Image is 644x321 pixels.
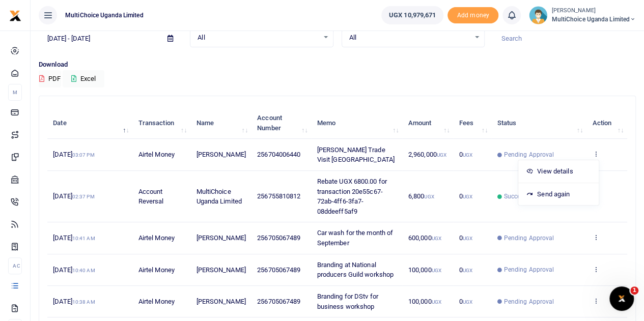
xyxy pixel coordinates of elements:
[408,266,441,274] span: 100,000
[257,151,300,158] span: 256704006440
[9,10,21,22] img: logo-small
[518,187,599,201] a: Send again
[9,11,21,19] a: logo-small logo-large logo-large
[408,298,441,305] span: 100,000
[459,298,472,305] span: 0
[61,11,148,20] span: MultiChoice Uganda Limited
[72,268,95,273] small: 10:40 AM
[53,151,94,158] span: [DATE]
[431,236,441,241] small: UGX
[504,265,554,274] span: Pending Approval
[529,6,547,24] img: profile-user
[377,6,447,24] li: Wallet ballance
[463,236,472,241] small: UGX
[47,107,132,139] th: Date: activate to sort column descending
[431,268,441,273] small: UGX
[8,257,22,274] li: Ac
[630,286,638,295] span: 1
[504,192,534,201] span: Successful
[453,107,491,139] th: Fees: activate to sort column ascending
[317,178,387,215] span: Rebate UGX 6800.00 for transaction 20e55c67-72ab-4ff6-3fa7-08ddeeff5af9
[447,11,498,18] a: Add money
[251,107,311,139] th: Account Number: activate to sort column ascending
[138,188,164,206] span: Account Reversal
[138,234,175,242] span: Airtel Money
[132,107,190,139] th: Transaction: activate to sort column ascending
[317,229,394,247] span: Car wash for the month of September
[72,152,95,158] small: 03:07 PM
[63,70,104,87] button: Excel
[311,107,402,139] th: Memo: activate to sort column ascending
[463,299,472,305] small: UGX
[317,261,394,279] span: Branding at National producers Guild workshop
[39,70,61,87] button: PDF
[447,7,498,24] li: Toup your wallet
[408,192,434,200] span: 6,800
[459,234,472,242] span: 0
[196,298,245,305] span: [PERSON_NAME]
[491,107,586,139] th: Status: activate to sort column ascending
[518,164,599,179] a: View details
[39,30,159,47] input: select period
[8,84,22,101] li: M
[389,10,436,20] span: UGX 10,979,671
[72,236,95,241] small: 10:41 AM
[408,234,441,242] span: 600,000
[72,299,95,305] small: 10:38 AM
[257,192,300,200] span: 256755810812
[381,6,443,24] a: UGX 10,979,671
[190,107,251,139] th: Name: activate to sort column ascending
[463,194,472,199] small: UGX
[198,33,318,43] span: All
[138,298,175,305] span: Airtel Money
[504,150,554,159] span: Pending Approval
[609,286,634,311] iframe: Intercom live chat
[447,7,498,24] span: Add money
[53,192,94,200] span: [DATE]
[459,192,472,200] span: 0
[196,266,245,274] span: [PERSON_NAME]
[257,298,300,305] span: 256705067489
[257,234,300,242] span: 256705067489
[138,266,175,274] span: Airtel Money
[504,234,554,243] span: Pending Approval
[53,298,95,305] span: [DATE]
[53,266,95,274] span: [DATE]
[138,151,175,158] span: Airtel Money
[196,151,245,158] span: [PERSON_NAME]
[431,299,441,305] small: UGX
[529,6,636,24] a: profile-user [PERSON_NAME] MultiChoice Uganda Limited
[196,234,245,242] span: [PERSON_NAME]
[551,15,636,24] span: MultiChoice Uganda Limited
[463,268,472,273] small: UGX
[349,33,470,43] span: All
[459,266,472,274] span: 0
[551,7,636,15] small: [PERSON_NAME]
[424,194,434,199] small: UGX
[72,194,95,199] small: 02:37 PM
[317,293,378,310] span: Branding for DStv for business workshop
[39,60,636,70] p: Download
[53,234,95,242] span: [DATE]
[437,152,446,158] small: UGX
[504,297,554,306] span: Pending Approval
[403,107,454,139] th: Amount: activate to sort column ascending
[257,266,300,274] span: 256705067489
[463,152,472,158] small: UGX
[196,188,241,206] span: MultiChoice Uganda Limited
[586,107,627,139] th: Action: activate to sort column ascending
[408,151,446,158] span: 2,960,000
[493,30,636,47] input: Search
[317,146,395,164] span: [PERSON_NAME] Trade Visit [GEOGRAPHIC_DATA]
[459,151,472,158] span: 0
